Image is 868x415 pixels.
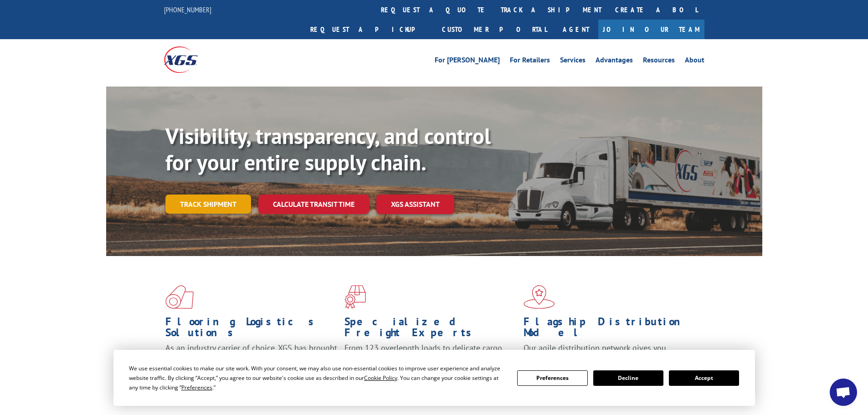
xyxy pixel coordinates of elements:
a: Resources [643,56,675,67]
a: Services [560,56,586,67]
img: xgs-icon-flagship-distribution-model-red [524,285,555,309]
p: From 123 overlength loads to delicate cargo, our experienced staff knows the best way to move you... [344,343,517,383]
button: Accept [669,370,739,386]
span: Cookie Policy [364,374,397,382]
a: For [PERSON_NAME] [435,56,500,67]
span: Preferences [181,384,212,391]
a: [PHONE_NUMBER] [164,5,211,14]
div: Open chat [830,379,857,406]
a: XGS ASSISTANT [376,195,454,214]
a: About [685,56,704,67]
h1: Specialized Freight Experts [344,316,517,343]
a: Track shipment [165,195,251,214]
div: We use essential cookies to make our site work. With your consent, we may also use non-essential ... [129,364,506,392]
a: Request a pickup [303,20,435,39]
img: xgs-icon-total-supply-chain-intelligence-red [165,285,194,309]
a: Calculate transit time [258,195,369,214]
div: Cookie Consent Prompt [113,350,755,406]
h1: Flooring Logistics Solutions [165,316,338,343]
a: Agent [554,20,598,39]
span: Our agile distribution network gives you nationwide inventory management on demand. [524,343,691,364]
img: xgs-icon-focused-on-flooring-red [344,285,366,309]
a: Join Our Team [598,20,704,39]
span: As an industry carrier of choice, XGS has brought innovation and dedication to flooring logistics... [165,343,337,375]
button: Preferences [517,370,587,386]
a: Customer Portal [435,20,554,39]
b: Visibility, transparency, and control for your entire supply chain. [165,122,491,176]
a: For Retailers [510,56,550,67]
button: Decline [593,370,663,386]
h1: Flagship Distribution Model [524,316,696,343]
a: Advantages [596,56,633,67]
